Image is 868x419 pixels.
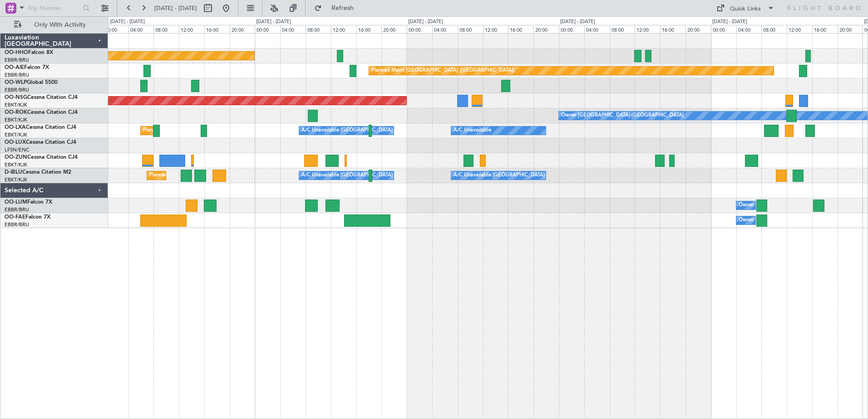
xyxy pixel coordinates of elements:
[5,170,71,175] a: D-IBLUCessna Citation M2
[838,25,863,33] div: 20:00
[5,102,27,108] a: EBKT/KJK
[5,170,22,175] span: D-IBLU
[5,155,78,160] a: OO-ZUNCessna Citation CJ4
[736,25,762,33] div: 04:00
[5,87,29,93] a: EBBR/BRU
[787,25,812,33] div: 12:00
[5,72,29,78] a: EBBR/BRU
[408,18,443,26] div: [DATE] - [DATE]
[28,1,80,15] input: Trip Number
[739,199,800,212] div: Owner Melsbroek Air Base
[5,50,28,55] span: OO-HHO
[301,124,470,137] div: A/C Unavailable [GEOGRAPHIC_DATA] ([GEOGRAPHIC_DATA] National)
[153,25,179,33] div: 08:00
[407,25,432,33] div: 00:00
[712,1,779,15] button: Quick Links
[5,80,58,85] a: OO-WLPGlobal 5500
[712,18,747,26] div: [DATE] - [DATE]
[739,214,800,227] div: Owner Melsbroek Air Base
[301,169,470,182] div: A/C Unavailable [GEOGRAPHIC_DATA] ([GEOGRAPHIC_DATA] National)
[143,124,249,137] div: Planned Maint Kortrijk-[GEOGRAPHIC_DATA]
[5,140,76,145] a: OO-LUXCessna Citation CJ4
[5,200,27,205] span: OO-LUM
[5,140,26,145] span: OO-LUX
[483,25,508,33] div: 12:00
[533,25,559,33] div: 20:00
[5,206,29,213] a: EBBR/BRU
[5,132,27,138] a: EBKT/KJK
[154,4,197,12] span: [DATE] - [DATE]
[149,169,251,182] div: Planned Maint Nice ([GEOGRAPHIC_DATA])
[660,25,686,33] div: 16:00
[560,18,595,26] div: [DATE] - [DATE]
[458,25,483,33] div: 08:00
[5,214,50,220] a: OO-FAEFalcon 7X
[561,109,684,122] div: Owner [GEOGRAPHIC_DATA]-[GEOGRAPHIC_DATA]
[103,25,128,33] div: 00:00
[454,169,598,182] div: A/C Unavailable [GEOGRAPHIC_DATA]-[GEOGRAPHIC_DATA]
[381,25,407,33] div: 20:00
[559,25,584,33] div: 00:00
[24,22,96,28] span: Only With Activity
[635,25,660,33] div: 12:00
[812,25,838,33] div: 16:00
[5,65,24,70] span: OO-AIE
[5,117,27,123] a: EBKT/KJK
[204,25,230,33] div: 16:00
[331,25,356,33] div: 12:00
[761,25,787,33] div: 08:00
[5,125,76,130] a: OO-LXACessna Citation CJ4
[454,124,491,137] div: A/C Unavailable
[584,25,610,33] div: 04:00
[255,25,280,33] div: 00:00
[5,65,49,70] a: OO-AIEFalcon 7X
[5,95,27,100] span: OO-NSG
[310,1,365,15] button: Refresh
[5,57,29,63] a: EBBR/BRU
[371,64,514,78] div: Planned Maint [GEOGRAPHIC_DATA] ([GEOGRAPHIC_DATA])
[128,25,154,33] div: 04:00
[686,25,711,33] div: 20:00
[5,80,27,85] span: OO-WLP
[5,110,27,115] span: OO-ROK
[356,25,382,33] div: 16:00
[5,50,53,55] a: OO-HHOFalcon 8X
[5,95,78,100] a: OO-NSGCessna Citation CJ4
[179,25,204,33] div: 12:00
[5,125,26,130] span: OO-LXA
[508,25,533,33] div: 16:00
[5,146,30,153] a: LFSN/ENC
[5,110,78,115] a: OO-ROKCessna Citation CJ4
[5,176,27,183] a: EBKT/KJK
[280,25,306,33] div: 04:00
[324,5,362,11] span: Refresh
[256,18,291,26] div: [DATE] - [DATE]
[10,18,99,32] button: Only With Activity
[306,25,331,33] div: 08:00
[5,221,29,228] a: EBBR/BRU
[110,18,145,26] div: [DATE] - [DATE]
[730,5,761,14] div: Quick Links
[610,25,635,33] div: 08:00
[5,161,27,168] a: EBKT/KJK
[5,155,27,160] span: OO-ZUN
[5,214,25,220] span: OO-FAE
[230,25,255,33] div: 20:00
[432,25,458,33] div: 04:00
[5,200,52,205] a: OO-LUMFalcon 7X
[711,25,736,33] div: 00:00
